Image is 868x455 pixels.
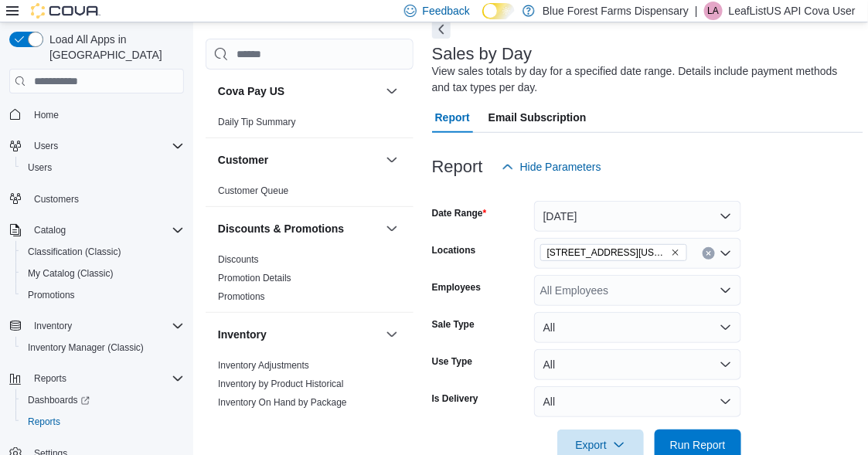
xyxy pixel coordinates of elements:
[28,416,60,428] span: Reports
[218,378,344,390] span: Inventory by Product Historical
[3,188,190,210] button: Customers
[218,83,284,99] h3: Cova Pay US
[28,104,184,124] span: Home
[218,273,291,284] a: Promotion Details
[218,152,268,168] h3: Customer
[383,325,401,344] button: Inventory
[3,103,190,125] button: Home
[534,386,741,417] button: All
[432,158,483,176] h3: Report
[383,219,401,238] button: Discounts & Promotions
[218,327,380,342] button: Inventory
[218,221,380,236] button: Discounts & Promotions
[218,185,288,196] a: Customer Queue
[22,243,184,261] span: Classification (Classic)
[218,359,309,372] span: Inventory Adjustments
[28,317,78,335] button: Inventory
[432,207,487,219] label: Date Range
[432,392,478,405] label: Is Delivery
[22,391,184,409] span: Dashboards
[28,106,65,124] a: Home
[28,190,85,209] a: Customers
[383,82,401,100] button: Cova Pay US
[28,189,184,209] span: Customers
[22,158,184,177] span: Users
[28,246,121,258] span: Classification (Classic)
[34,109,59,121] span: Home
[495,151,608,182] button: Hide Parameters
[218,360,309,371] a: Inventory Adjustments
[34,320,72,332] span: Inventory
[28,341,144,354] span: Inventory Manager (Classic)
[22,264,120,283] a: My Catalog (Classic)
[15,389,190,411] a: Dashboards
[432,355,472,368] label: Use Type
[432,45,533,63] h3: Sales by Day
[34,140,58,152] span: Users
[22,391,96,409] a: Dashboards
[695,2,698,20] p: |
[31,3,100,19] img: Cova
[28,161,52,174] span: Users
[218,290,265,303] span: Promotions
[671,248,680,257] button: Remove 122 E 25th Street, New York from selection in this group
[206,250,414,312] div: Discounts & Promotions
[720,247,732,260] button: Open list of options
[435,102,470,133] span: Report
[34,372,66,385] span: Reports
[28,369,73,388] button: Reports
[534,349,741,380] button: All
[432,281,481,294] label: Employees
[28,369,184,388] span: Reports
[15,284,190,306] button: Promotions
[488,102,587,133] span: Email Subscription
[15,263,190,284] button: My Catalog (Classic)
[218,379,344,389] a: Inventory by Product Historical
[43,32,184,63] span: Load All Apps in [GEOGRAPHIC_DATA]
[22,158,58,177] a: Users
[15,337,190,358] button: Inventory Manager (Classic)
[720,284,732,297] button: Open list of options
[22,413,184,431] span: Reports
[28,394,90,406] span: Dashboards
[218,221,344,236] h3: Discounts & Promotions
[432,318,475,331] label: Sale Type
[28,267,114,280] span: My Catalog (Classic)
[423,3,470,19] span: Feedback
[22,264,184,283] span: My Catalog (Classic)
[22,413,66,431] a: Reports
[482,19,483,20] span: Dark Mode
[3,315,190,337] button: Inventory
[218,327,267,342] h3: Inventory
[218,396,347,409] span: Inventory On Hand by Package
[3,219,190,241] button: Catalog
[218,116,296,128] span: Daily Tip Summary
[28,137,184,155] span: Users
[22,286,184,304] span: Promotions
[670,437,726,453] span: Run Report
[15,157,190,178] button: Users
[218,152,380,168] button: Customer
[34,193,79,205] span: Customers
[383,151,401,169] button: Customer
[22,338,150,357] a: Inventory Manager (Classic)
[218,117,296,127] a: Daily Tip Summary
[22,243,128,261] a: Classification (Classic)
[22,338,184,357] span: Inventory Manager (Classic)
[218,291,265,302] a: Promotions
[482,3,515,19] input: Dark Mode
[15,241,190,263] button: Classification (Classic)
[218,83,380,99] button: Cova Pay US
[15,411,190,433] button: Reports
[547,245,668,260] span: [STREET_ADDRESS][US_STATE]
[534,312,741,343] button: All
[218,272,291,284] span: Promotion Details
[206,182,414,206] div: Customer
[534,201,741,232] button: [DATE]
[218,253,259,266] span: Discounts
[3,135,190,157] button: Users
[28,221,184,239] span: Catalog
[34,224,66,236] span: Catalog
[540,244,687,261] span: 122 E 25th Street, New York
[22,286,81,304] a: Promotions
